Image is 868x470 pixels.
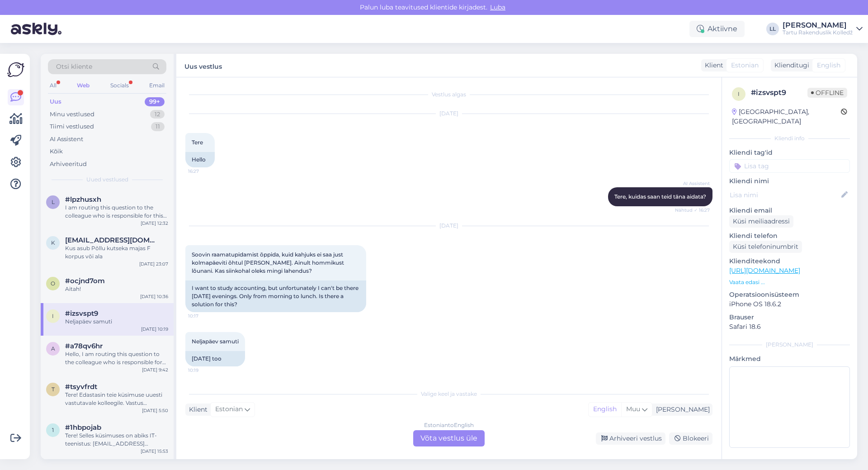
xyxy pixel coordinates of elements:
[729,176,850,186] p: Kliendi nimi
[185,390,712,398] div: Valige keel ja vastake
[65,318,168,326] div: Neljapäev samuti
[738,90,740,97] span: i
[188,367,222,374] span: 10:19
[7,61,24,78] img: Askly Logo
[65,285,168,293] div: Aitah!
[729,290,850,299] p: Operatsioonisüsteem
[729,322,850,332] p: Safari 18.6
[192,139,203,146] span: Tere
[701,61,723,70] div: Klient
[86,176,128,184] span: Uued vestlused
[487,3,508,11] span: Luba
[729,134,850,142] div: Kliendi info
[589,403,621,416] div: English
[50,160,87,169] div: Arhiveeritud
[65,423,101,432] span: #1hbpojab
[192,338,239,345] span: Neljapäev samuti
[729,148,850,157] p: Kliendi tag'id
[65,277,105,285] span: #ocjnd7om
[52,427,54,433] span: 1
[729,278,850,286] p: Vaata edasi ...
[185,405,208,414] div: Klient
[413,430,485,446] div: Võta vestlus üle
[139,261,168,267] div: [DATE] 23:07
[783,29,853,36] div: Tartu Rakenduslik Kolledž
[669,432,712,445] div: Blokeeri
[142,366,168,373] div: [DATE] 9:42
[65,309,98,318] span: #izsvspt9
[817,61,840,70] span: English
[50,97,61,106] div: Uus
[614,193,706,200] span: Tere, kuidas saan teid täna aidata?
[729,241,802,253] div: Küsi telefoninumbrit
[751,87,807,98] div: # izsvspt9
[65,195,101,204] span: #lpzhusxh
[188,168,222,175] span: 16:27
[65,391,168,407] div: Tere! Edastasin teie küsimuse uuesti vastutavale kolleegile. Vastus salvestatakse siia, et saaksi...
[730,190,840,200] input: Lisa nimi
[51,280,55,287] span: o
[51,239,55,246] span: k
[65,350,168,366] div: Hello, I am routing this question to the colleague who is responsible for this topic. The reply m...
[65,236,159,244] span: karola.paalberg2@gmail.com
[48,80,58,91] div: All
[65,204,168,220] div: I am routing this question to the colleague who is responsible for this topic. The reply might ta...
[729,354,850,364] p: Märkmed
[65,432,168,448] div: Tere! Selles küsimuses on abiks IT-teenistus: [EMAIL_ADDRESS][DOMAIN_NAME]
[783,22,863,36] a: [PERSON_NAME]Tartu Rakenduslik Kolledž
[596,432,665,445] div: Arhiveeri vestlus
[215,404,243,414] span: Estonian
[729,206,850,215] p: Kliendi email
[424,421,474,429] div: Estonian to English
[141,220,168,227] div: [DATE] 12:32
[50,122,94,131] div: Tiimi vestlused
[729,159,850,173] input: Lisa tag
[52,313,54,319] span: i
[732,107,841,126] div: [GEOGRAPHIC_DATA], [GEOGRAPHIC_DATA]
[142,407,168,414] div: [DATE] 5:50
[729,231,850,241] p: Kliendi telefon
[65,244,168,261] div: Kus asub Põllu kutseka majas F korpus või ala
[151,122,165,131] div: 11
[50,147,63,156] div: Kõik
[185,90,712,99] div: Vestlus algas
[783,22,853,29] div: [PERSON_NAME]
[50,135,83,144] div: AI Assistent
[729,256,850,266] p: Klienditeekond
[185,152,215,167] div: Hello
[731,61,759,70] span: Estonian
[184,59,222,71] label: Uus vestlus
[185,109,712,118] div: [DATE]
[689,21,745,37] div: Aktiivne
[185,222,712,230] div: [DATE]
[807,88,847,98] span: Offline
[147,80,166,91] div: Email
[185,280,366,312] div: I want to study accounting, but unfortunately I can't be there [DATE] evenings. Only from morning...
[65,383,97,391] span: #tsyvfrdt
[50,110,94,119] div: Minu vestlused
[188,313,222,319] span: 10:17
[150,110,165,119] div: 12
[652,405,710,414] div: [PERSON_NAME]
[65,342,103,350] span: #a78qv6hr
[141,448,168,455] div: [DATE] 15:53
[626,405,640,413] span: Muu
[52,199,55,205] span: l
[729,341,850,349] div: [PERSON_NAME]
[108,80,131,91] div: Socials
[729,299,850,309] p: iPhone OS 18.6.2
[729,266,800,275] a: [URL][DOMAIN_NAME]
[192,251,345,274] span: Soovin raamatupidamist õppida, kuid kahjuks ei saa just kolmapäeviti õhtul [PERSON_NAME]. Ainult ...
[676,180,710,187] span: AI Assistent
[56,62,92,71] span: Otsi kliente
[140,293,168,300] div: [DATE] 10:36
[771,61,809,70] div: Klienditugi
[766,23,779,35] div: LL
[145,97,165,106] div: 99+
[729,313,850,322] p: Brauser
[75,80,91,91] div: Web
[729,215,793,228] div: Küsi meiliaadressi
[141,326,168,332] div: [DATE] 10:19
[675,207,710,214] span: Nähtud ✓ 16:27
[52,386,55,393] span: t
